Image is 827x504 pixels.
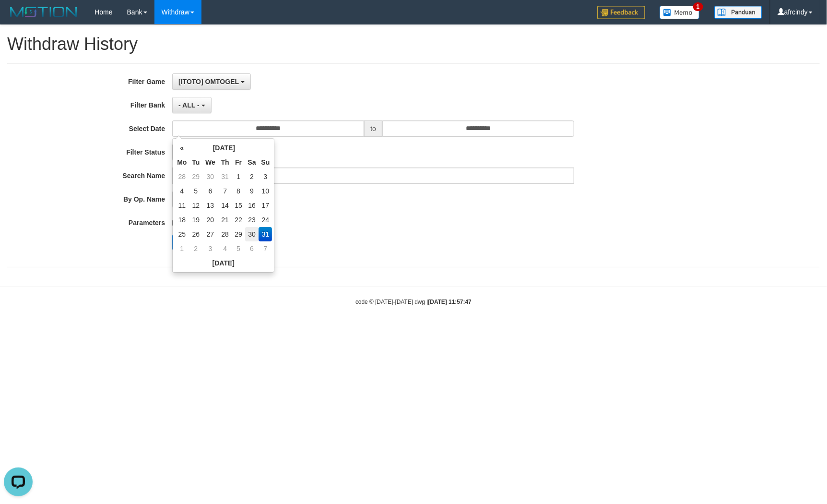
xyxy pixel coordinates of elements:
td: 2 [189,241,202,256]
td: 7 [218,184,232,198]
td: 30 [202,169,218,184]
img: Button%20Memo.svg [660,6,700,19]
td: 30 [245,227,259,241]
th: We [202,155,218,169]
td: 8 [232,184,245,198]
th: Sa [245,155,259,169]
td: 27 [202,227,218,241]
td: 28 [218,227,232,241]
img: panduan.png [714,6,762,19]
button: - ALL - [172,97,211,113]
td: 24 [259,213,272,227]
img: MOTION_logo.png [7,5,80,19]
td: 18 [175,213,189,227]
td: 21 [218,213,232,227]
strong: [DATE] 11:57:47 [428,299,472,305]
th: Tu [189,155,202,169]
td: 2 [245,169,259,184]
td: 29 [189,169,202,184]
td: 1 [232,169,245,184]
span: 1 [693,2,703,11]
td: 15 [232,198,245,213]
td: 3 [259,169,272,184]
td: 4 [175,184,189,198]
td: 26 [189,227,202,241]
td: 14 [218,198,232,213]
td: 7 [259,241,272,256]
td: 9 [245,184,259,198]
td: 31 [218,169,232,184]
td: 22 [232,213,245,227]
td: 1 [175,241,189,256]
td: 13 [202,198,218,213]
td: 11 [175,198,189,213]
th: [DATE] [189,141,259,155]
img: Feedback.jpg [597,6,645,19]
td: 6 [202,184,218,198]
small: code © [DATE]-[DATE] dwg | [355,299,472,305]
td: 6 [245,241,259,256]
td: 4 [218,241,232,256]
td: 3 [202,241,218,256]
th: [DATE] [175,256,272,270]
button: Open LiveChat chat widget [4,4,33,33]
td: 31 [259,227,272,241]
h1: Withdraw History [7,35,820,54]
td: 17 [259,198,272,213]
th: Fr [232,155,245,169]
span: [ITOTO] OMTOGEL [178,78,239,85]
td: 10 [259,184,272,198]
td: 29 [232,227,245,241]
td: 5 [232,241,245,256]
th: Mo [175,155,189,169]
td: 5 [189,184,202,198]
th: Su [259,155,272,169]
td: 20 [202,213,218,227]
span: to [364,120,382,137]
td: 28 [175,169,189,184]
button: [ITOTO] OMTOGEL [172,73,251,90]
th: Th [218,155,232,169]
span: - ALL - [178,101,200,109]
td: 25 [175,227,189,241]
td: 19 [189,213,202,227]
td: 16 [245,198,259,213]
th: « [175,141,189,155]
td: 12 [189,198,202,213]
td: 23 [245,213,259,227]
